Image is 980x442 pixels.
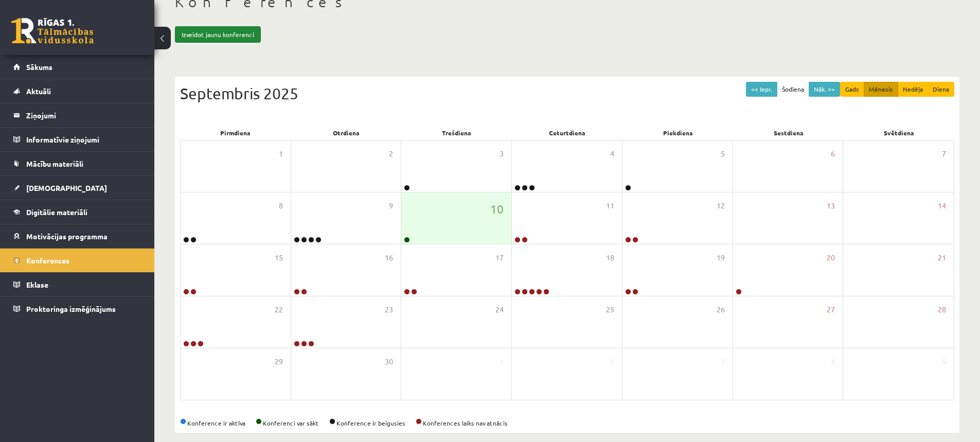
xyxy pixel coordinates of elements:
[26,103,141,127] legend: Ziņojumi
[26,207,87,217] span: Digitālie materiāli
[275,304,283,315] span: 22
[942,356,946,367] span: 5
[840,82,864,97] button: Gads
[13,79,141,103] a: Aktuāli
[13,297,141,321] a: Proktoringa izmēģinājums
[733,126,844,140] div: Sestdiena
[385,252,393,263] span: 16
[13,55,141,79] a: Sākums
[13,152,141,175] a: Mācību materiāli
[606,304,614,315] span: 25
[26,86,51,96] span: Aktuāli
[180,418,954,428] div: Konference ir aktīva Konferenci var sākt Konference ir beigusies Konferences laiks nav atnācis
[389,148,393,160] span: 2
[777,82,809,97] button: Šodiena
[610,356,614,367] span: 2
[291,126,401,140] div: Otrdiena
[13,103,141,127] a: Ziņojumi
[500,356,504,367] span: 1
[938,252,946,263] span: 21
[942,148,946,160] span: 7
[26,128,141,151] legend: Informatīvie ziņojumi
[844,126,954,140] div: Svētdiena
[495,252,504,263] span: 17
[495,304,504,315] span: 24
[938,200,946,211] span: 14
[180,82,954,105] div: Septembris 2025
[746,82,777,97] button: << Iepr.
[606,200,614,211] span: 11
[13,249,141,272] a: Konferences
[490,200,504,218] span: 10
[13,176,141,200] a: [DEMOGRAPHIC_DATA]
[180,126,291,140] div: Pirmdiena
[610,148,614,160] span: 4
[13,273,141,296] a: Eklase
[717,304,725,315] span: 26
[864,82,898,97] button: Mēnesis
[275,356,283,367] span: 29
[606,252,614,263] span: 18
[279,148,283,160] span: 1
[26,62,52,72] span: Sākums
[898,82,928,97] button: Nedēļa
[175,26,261,43] a: Izveidot jaunu konferenci
[721,148,725,160] span: 5
[827,252,835,263] span: 20
[26,256,69,265] span: Konferences
[279,200,283,211] span: 8
[11,18,94,44] a: Rīgas 1. Tālmācības vidusskola
[401,126,512,140] div: Trešdiena
[928,82,954,97] button: Diena
[389,200,393,211] span: 9
[26,280,48,289] span: Eklase
[831,356,835,367] span: 4
[827,304,835,315] span: 27
[622,126,733,140] div: Piekdiena
[26,159,83,168] span: Mācību materiāli
[13,128,141,151] a: Informatīvie ziņojumi
[385,356,393,367] span: 30
[26,232,108,241] span: Motivācijas programma
[809,82,840,97] button: Nāk. >>
[26,183,107,192] span: [DEMOGRAPHIC_DATA]
[938,304,946,315] span: 28
[827,200,835,211] span: 13
[275,252,283,263] span: 15
[512,126,622,140] div: Ceturtdiena
[717,200,725,211] span: 12
[717,252,725,263] span: 19
[13,200,141,224] a: Digitālie materiāli
[385,304,393,315] span: 23
[721,356,725,367] span: 3
[500,148,504,160] span: 3
[831,148,835,160] span: 6
[13,224,141,248] a: Motivācijas programma
[26,304,116,313] span: Proktoringa izmēģinājums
